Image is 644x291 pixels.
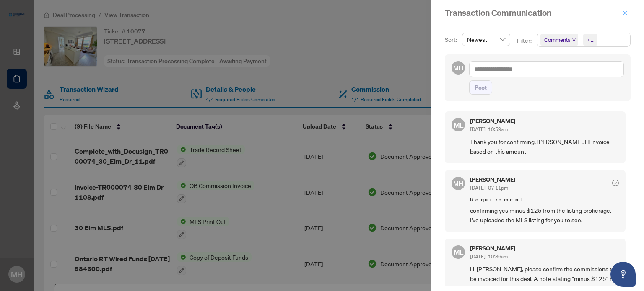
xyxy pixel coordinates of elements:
button: Post [469,80,492,95]
span: Comments [540,34,578,46]
span: check-circle [612,180,619,186]
span: [DATE], 10:36am [470,253,508,260]
span: confirming yes minus $125 from the listing brokerage. I've uploaded the MLS listing for you to see. [470,206,619,225]
span: ML [453,119,463,130]
span: close [622,10,628,16]
span: [DATE], 10:59am [470,126,508,132]
span: MH [453,178,463,188]
h5: [PERSON_NAME] [470,177,515,183]
span: close [572,38,576,42]
span: MH [453,63,463,73]
p: Filter: [517,36,533,45]
span: Newest [467,33,505,46]
h5: [PERSON_NAME] [470,245,515,251]
h5: [PERSON_NAME] [470,118,515,124]
span: [DATE], 07:11pm [470,185,508,191]
button: Open asap [610,262,636,287]
span: Thank you for confirming, [PERSON_NAME]. I'll invoice based on this amount [470,137,619,157]
span: Comments [544,36,570,44]
span: Requirement [470,196,619,204]
div: Transaction Communication [445,7,620,19]
span: ML [453,246,463,258]
div: +1 [587,36,594,44]
p: Sort: [445,35,459,44]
